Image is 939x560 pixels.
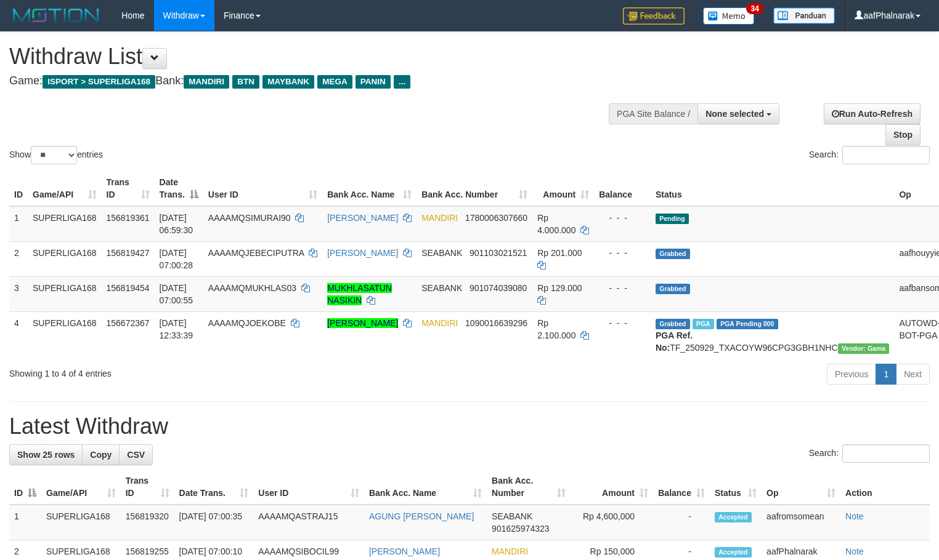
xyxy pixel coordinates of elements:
[160,318,193,340] span: [DATE] 12:33:39
[9,444,83,465] a: Show 25 rows
[421,248,462,258] span: SEABANK
[160,283,193,305] span: [DATE] 07:00:55
[421,213,458,223] span: MANDIRI
[492,524,549,534] span: Copy 901625974323 to clipboard
[9,44,614,69] h1: Withdraw List
[827,364,876,385] a: Previous
[9,276,28,311] td: 3
[487,470,571,505] th: Bank Acc. Number: activate to sort column ascending
[253,505,364,540] td: AAAAMQASTRAJ15
[469,248,527,258] span: Copy 901103021521 to clipboard
[90,450,112,460] span: Copy
[107,213,150,223] span: 156819361
[9,75,614,87] h4: Game: Bank:
[773,7,835,24] img: panduan.png
[717,319,778,329] span: PGA Pending
[119,444,153,465] a: CSV
[465,213,527,223] span: Copy 1780006307660 to clipboard
[651,311,894,359] td: TF_250929_TXACOYW96CPG3GBH1NHC
[262,75,314,89] span: MAYBANK
[842,444,930,463] input: Search:
[208,283,296,293] span: AAAAMQMUKHLAS03
[537,248,582,258] span: Rp 201.000
[537,318,575,340] span: Rp 2.100.000
[9,171,28,206] th: ID
[656,330,693,353] b: PGA Ref. No:
[369,511,474,521] a: AGUNG [PERSON_NAME]
[492,546,528,556] span: MANDIRI
[356,75,391,89] span: PANIN
[715,547,752,558] span: Accepted
[9,505,41,540] td: 1
[594,171,651,206] th: Balance
[121,470,174,505] th: Trans ID: activate to sort column ascending
[107,283,150,293] span: 156819454
[322,171,417,206] th: Bank Acc. Name: activate to sort column ascending
[28,171,102,206] th: Game/API: activate to sort column ascending
[656,319,690,329] span: Grabbed
[394,75,410,89] span: ...
[28,311,102,359] td: SUPERLIGA168
[809,444,930,463] label: Search:
[469,283,527,293] span: Copy 901074039080 to clipboard
[656,249,690,259] span: Grabbed
[160,213,193,235] span: [DATE] 06:59:30
[127,450,145,460] span: CSV
[369,546,440,556] a: [PERSON_NAME]
[599,282,646,294] div: - - -
[208,248,304,258] span: AAAAMQJEBECIPUTRA
[43,75,155,89] span: ISPORT > SUPERLIGA168
[532,171,594,206] th: Amount: activate to sort column ascending
[41,505,121,540] td: SUPERLIGA168
[41,470,121,505] th: Game/API: activate to sort column ascending
[327,283,392,305] a: MUKHLASATUN NASIKIN
[174,470,254,505] th: Date Trans.: activate to sort column ascending
[327,318,398,328] a: [PERSON_NAME]
[762,505,840,540] td: aafromsomean
[571,470,653,505] th: Amount: activate to sort column ascending
[31,146,77,164] select: Showentries
[9,6,103,25] img: MOTION_logo.png
[896,364,930,385] a: Next
[421,318,458,328] span: MANDIRI
[9,362,382,380] div: Showing 1 to 4 of 4 entries
[715,512,752,522] span: Accepted
[9,206,28,242] td: 1
[809,146,930,164] label: Search:
[653,505,710,540] td: -
[599,212,646,224] div: - - -
[876,364,896,385] a: 1
[651,171,894,206] th: Status
[537,213,575,235] span: Rp 4.000.000
[9,241,28,276] td: 2
[885,124,921,145] a: Stop
[693,319,714,329] span: Marked by aafsengchandara
[9,414,930,439] h1: Latest Withdraw
[253,470,364,505] th: User ID: activate to sort column ascending
[9,470,41,505] th: ID: activate to sort column descending
[9,146,103,164] label: Show entries
[82,444,120,465] a: Copy
[703,7,755,25] img: Button%20Memo.svg
[364,470,487,505] th: Bank Acc. Name: activate to sort column ascending
[840,470,930,505] th: Action
[465,318,527,328] span: Copy 1090016639296 to clipboard
[710,470,762,505] th: Status: activate to sort column ascending
[599,317,646,329] div: - - -
[28,206,102,242] td: SUPERLIGA168
[653,470,710,505] th: Balance: activate to sort column ascending
[160,248,193,270] span: [DATE] 07:00:28
[845,546,864,556] a: Note
[107,318,150,328] span: 156672367
[102,171,155,206] th: Trans ID: activate to sort column ascending
[746,3,763,14] span: 34
[623,7,685,25] img: Feedback.jpg
[492,511,532,521] span: SEABANK
[17,450,75,460] span: Show 25 rows
[232,75,259,89] span: BTN
[184,75,229,89] span: MANDIRI
[317,75,352,89] span: MEGA
[9,311,28,359] td: 4
[327,213,398,223] a: [PERSON_NAME]
[121,505,174,540] td: 156819320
